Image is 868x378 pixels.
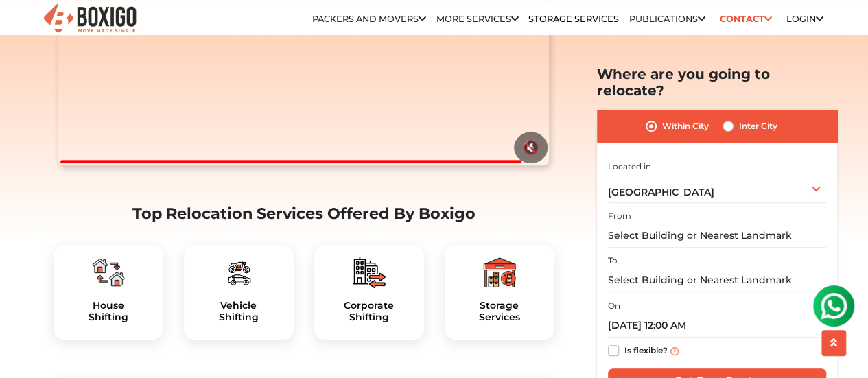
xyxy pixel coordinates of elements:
[222,256,255,289] img: boxigo_packers_and_movers_plan
[312,14,426,24] a: Packers and Movers
[821,330,846,356] button: scroll up
[608,210,631,222] label: From
[325,300,413,323] h5: Corporate Shifting
[786,14,823,24] a: Login
[608,314,826,338] input: Moving date
[662,118,709,134] label: Within City
[353,256,386,289] img: boxigo_packers_and_movers_plan
[64,300,152,323] h5: House Shifting
[195,300,283,323] h5: Vehicle Shifting
[42,2,138,36] img: Boxigo
[195,300,283,323] a: VehicleShifting
[528,14,619,24] a: Storage Services
[92,256,125,289] img: boxigo_packers_and_movers_plan
[514,132,548,163] button: 🔇
[608,224,826,248] input: Select Building or Nearest Landmark
[456,300,543,323] a: StorageServices
[325,300,413,323] a: CorporateShifting
[54,204,554,223] h2: Top Relocation Services Offered By Boxigo
[597,66,837,99] h2: Where are you going to relocate?
[624,342,668,357] label: Is flexible?
[608,255,618,267] label: To
[608,160,651,172] label: Located in
[608,300,620,312] label: On
[64,300,152,323] a: HouseShifting
[670,346,679,355] img: info
[483,256,516,289] img: boxigo_packers_and_movers_plan
[715,8,776,29] a: Contact
[608,186,714,198] span: [GEOGRAPHIC_DATA]
[739,118,777,134] label: Inter City
[456,300,543,323] h5: Storage Services
[608,268,826,292] input: Select Building or Nearest Landmark
[436,14,519,24] a: More services
[14,14,41,41] img: whatsapp-icon.svg
[629,14,705,24] a: Publications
